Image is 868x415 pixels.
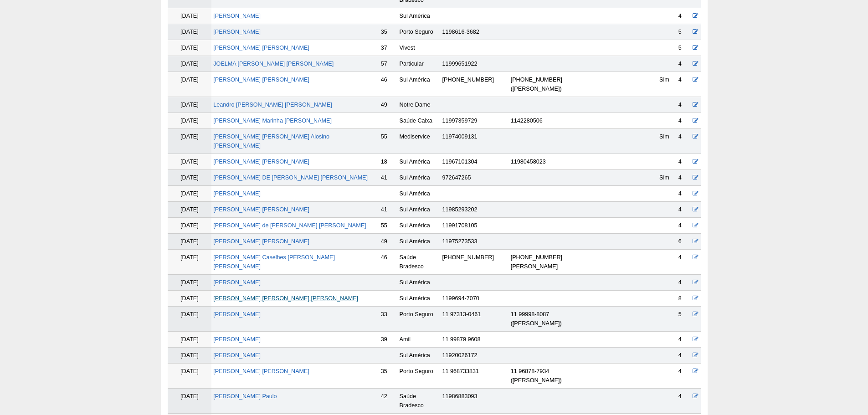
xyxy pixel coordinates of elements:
[168,170,212,186] td: [DATE]
[213,368,309,374] a: [PERSON_NAME] [PERSON_NAME]
[379,250,398,275] td: 46
[398,170,441,186] td: Sul América
[213,336,261,343] a: [PERSON_NAME]
[168,218,212,234] td: [DATE]
[509,364,602,389] td: 11 96878-7934 ([PERSON_NAME])
[213,77,309,83] a: [PERSON_NAME] [PERSON_NAME]
[441,307,509,332] td: 11 97313-0461
[398,40,441,56] td: Vivest
[441,113,509,129] td: 11997359729
[677,56,691,72] td: 4
[441,364,509,389] td: 11 968733831
[398,113,441,129] td: Saúde Caixa
[677,40,691,56] td: 5
[213,254,335,270] a: [PERSON_NAME] Caselhes [PERSON_NAME] [PERSON_NAME]
[677,113,691,129] td: 4
[398,348,441,364] td: Sul América
[441,24,509,40] td: 1198616-3682
[168,24,212,40] td: [DATE]
[441,56,509,72] td: 11999651922
[379,218,398,234] td: 55
[677,348,691,364] td: 4
[441,202,509,218] td: 11985293202
[379,40,398,56] td: 37
[677,202,691,218] td: 4
[677,275,691,291] td: 4
[441,170,509,186] td: 972647265
[168,307,212,332] td: [DATE]
[677,364,691,389] td: 4
[398,218,441,234] td: Sul América
[441,72,509,97] td: [PHONE_NUMBER]
[168,40,212,56] td: [DATE]
[398,97,441,113] td: Notre Dame
[398,234,441,250] td: Sul América
[509,72,602,97] td: [PHONE_NUMBER] ([PERSON_NAME])
[398,275,441,291] td: Sul América
[677,307,691,332] td: 5
[168,364,212,389] td: [DATE]
[379,389,398,414] td: 42
[213,222,366,229] a: [PERSON_NAME] de [PERSON_NAME] [PERSON_NAME]
[168,250,212,275] td: [DATE]
[168,186,212,202] td: [DATE]
[379,364,398,389] td: 35
[213,238,309,245] a: [PERSON_NAME] [PERSON_NAME]
[168,8,212,24] td: [DATE]
[398,332,441,348] td: Amil
[398,186,441,202] td: Sul América
[398,8,441,24] td: Sul América
[657,72,677,97] td: Sim
[677,250,691,275] td: 4
[213,45,309,51] a: [PERSON_NAME] [PERSON_NAME]
[441,348,509,364] td: 11920026172
[379,202,398,218] td: 41
[379,129,398,154] td: 55
[677,389,691,414] td: 4
[398,389,441,414] td: Saúde Bradesco
[509,154,602,170] td: 11980458023
[398,291,441,307] td: Sul América
[398,56,441,72] td: Particular
[213,311,261,318] a: [PERSON_NAME]
[168,291,212,307] td: [DATE]
[441,291,509,307] td: 1199694-7070
[379,56,398,72] td: 57
[168,348,212,364] td: [DATE]
[677,218,691,234] td: 4
[441,129,509,154] td: 11974009131
[213,279,261,286] a: [PERSON_NAME]
[168,389,212,414] td: [DATE]
[379,154,398,170] td: 18
[677,8,691,24] td: 4
[213,159,309,165] a: [PERSON_NAME] [PERSON_NAME]
[677,72,691,97] td: 4
[213,118,332,124] a: [PERSON_NAME] Marinha [PERSON_NAME]
[213,295,358,302] a: [PERSON_NAME] [PERSON_NAME] [PERSON_NAME]
[398,24,441,40] td: Porto Seguro
[168,202,212,218] td: [DATE]
[379,307,398,332] td: 33
[509,250,602,275] td: [PHONE_NUMBER] [PERSON_NAME]
[677,332,691,348] td: 4
[677,291,691,307] td: 8
[379,24,398,40] td: 35
[168,234,212,250] td: [DATE]
[677,186,691,202] td: 4
[677,129,691,154] td: 4
[509,113,602,129] td: 1142280506
[509,307,602,332] td: 11 99998-8087 ([PERSON_NAME])
[398,307,441,332] td: Porto Seguro
[168,154,212,170] td: [DATE]
[379,332,398,348] td: 39
[213,206,309,213] a: [PERSON_NAME] [PERSON_NAME]
[398,364,441,389] td: Porto Seguro
[398,250,441,275] td: Saúde Bradesco
[213,13,261,19] a: [PERSON_NAME]
[398,154,441,170] td: Sul América
[379,72,398,97] td: 46
[213,133,329,149] a: [PERSON_NAME] [PERSON_NAME] Alosino [PERSON_NAME]
[213,393,277,400] a: [PERSON_NAME] Paulo
[168,113,212,129] td: [DATE]
[398,129,441,154] td: Mediservice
